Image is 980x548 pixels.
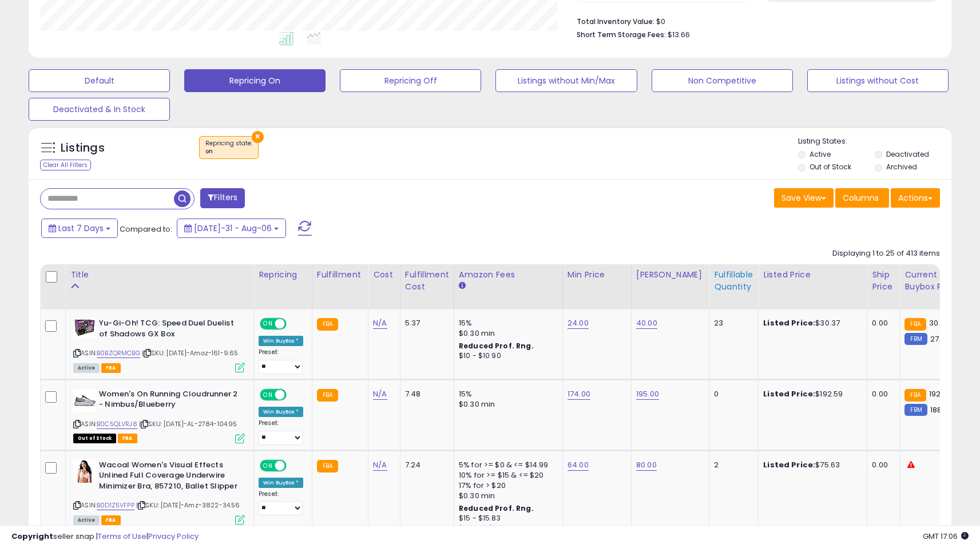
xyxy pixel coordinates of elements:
[200,188,245,208] button: Filters
[668,29,690,40] span: $13.66
[136,501,240,510] span: | SKU: [DATE]-Amz-3822-34.56
[97,419,137,429] a: B0C5QLVRJ8
[636,317,657,329] a: 40.00
[142,348,239,358] span: | SKU: [DATE]-Amaz-161-9.65
[177,219,286,238] button: [DATE]-31 - Aug-06
[61,140,105,156] h5: Listings
[459,481,554,491] div: 17% for > $20
[832,248,940,259] div: Displaying 1 to 25 of 413 items
[252,131,264,143] button: ×
[929,317,949,328] span: 30.37
[184,69,326,92] button: Repricing On
[459,318,554,328] div: 15%
[73,460,96,483] img: 41UuKfpMCML._SL40_.jpg
[891,188,940,208] button: Actions
[459,470,554,481] div: 10% for >= $15 & <= $20
[886,162,917,172] label: Archived
[923,531,969,542] span: 2025-08-14 17:06 GMT
[148,531,199,542] a: Privacy Policy
[872,269,895,293] div: Ship Price
[259,419,303,445] div: Preset:
[763,459,815,470] b: Listed Price:
[261,460,275,470] span: ON
[405,269,449,293] div: Fulfillment Cost
[930,333,948,344] span: 27.19
[373,317,387,329] a: N/A
[11,531,53,542] strong: Copyright
[373,388,387,400] a: N/A
[904,404,927,416] small: FBM
[904,333,927,345] small: FBM
[495,69,637,92] button: Listings without Min/Max
[714,460,749,470] div: 2
[930,404,953,415] span: 188.98
[261,319,275,329] span: ON
[118,434,137,443] span: FBA
[763,269,862,281] div: Listed Price
[636,388,659,400] a: 195.00
[459,503,534,513] b: Reduced Prof. Rng.
[29,98,170,121] button: Deactivated & In Stock
[285,390,303,399] span: OFF
[317,269,363,281] div: Fulfillment
[652,69,793,92] button: Non Competitive
[636,459,657,471] a: 80.00
[405,318,445,328] div: 5.37
[120,224,172,235] span: Compared to:
[373,269,395,281] div: Cost
[405,460,445,470] div: 7.24
[340,69,481,92] button: Repricing Off
[11,531,199,542] div: seller snap | |
[577,17,654,26] b: Total Inventory Value:
[405,389,445,399] div: 7.48
[714,318,749,328] div: 23
[97,501,134,510] a: B0D1Z5VFPP
[317,318,338,331] small: FBA
[872,460,891,470] div: 0.00
[904,318,926,331] small: FBA
[577,14,931,27] li: $0
[101,363,121,373] span: FBA
[798,136,951,147] p: Listing States:
[810,162,851,172] label: Out of Stock
[205,139,252,156] span: Repricing state :
[714,389,749,399] div: 0
[41,219,118,238] button: Last 7 Days
[904,389,926,402] small: FBA
[459,491,554,501] div: $0.30 min
[459,269,558,281] div: Amazon Fees
[97,348,140,358] a: B0BZQRMCBG
[459,351,554,361] div: $10 - $10.90
[872,389,891,399] div: 0.00
[886,149,929,159] label: Deactivated
[577,30,666,39] b: Short Term Storage Fees:
[763,388,815,399] b: Listed Price:
[58,223,104,234] span: Last 7 Days
[40,160,91,170] div: Clear All Filters
[763,460,858,470] div: $75.63
[763,389,858,399] div: $192.59
[459,460,554,470] div: 5% for >= $0 & <= $14.99
[568,317,589,329] a: 24.00
[317,460,338,472] small: FBA
[459,389,554,399] div: 15%
[568,388,590,400] a: 174.00
[929,388,947,399] span: 192.6
[205,148,252,156] div: on
[843,192,879,204] span: Columns
[835,188,889,208] button: Columns
[373,459,387,471] a: N/A
[99,318,238,342] b: Yu-Gi-Oh! TCG: Speed Duel Duelist of Shadows GX Box
[73,363,100,373] span: All listings currently available for purchase on Amazon
[459,341,534,351] b: Reduced Prof. Rng.
[285,460,303,470] span: OFF
[259,348,303,374] div: Preset:
[872,318,891,328] div: 0.00
[568,459,589,471] a: 64.00
[194,223,272,234] span: [DATE]-31 - Aug-06
[261,390,275,399] span: ON
[73,389,245,442] div: ASIN:
[73,434,116,443] span: All listings that are currently out of stock and unavailable for purchase on Amazon
[73,318,245,371] div: ASIN:
[259,407,303,417] div: Win BuyBox *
